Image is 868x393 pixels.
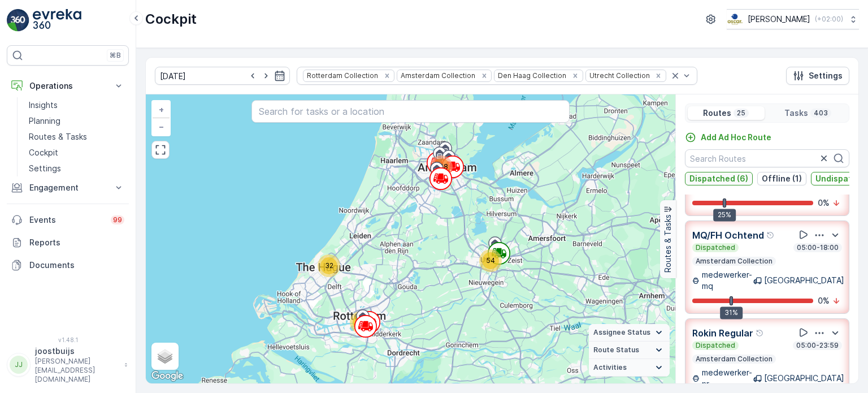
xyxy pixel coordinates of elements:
div: 248 [430,156,453,178]
input: Search for tasks or a location [251,100,569,123]
div: 69 [350,311,372,334]
p: Amsterdam Collection [695,257,774,266]
summary: Route Status [589,342,670,359]
div: Amsterdam Collection [397,70,477,81]
p: Documents [29,260,124,271]
input: dd/mm/yyyy [155,67,290,85]
div: Utrecht Collection [586,70,652,81]
span: Assignee Status [593,328,650,337]
a: Settings [24,161,129,176]
p: Engagement [29,182,106,193]
p: Operations [29,80,106,92]
p: Routes & Tasks [662,214,674,273]
summary: Assignee Status [589,324,670,342]
p: 0 % [818,295,830,306]
p: Cockpit [29,147,58,158]
p: [PERSON_NAME][EMAIL_ADDRESS][DOMAIN_NAME] [35,357,119,384]
button: Offline (1) [757,172,806,185]
div: Den Haag Collection [494,70,568,81]
p: Tasks [784,107,808,119]
div: 31% [720,306,743,319]
a: Layers [153,344,177,369]
button: Operations [7,75,129,97]
a: Add Ad Hoc Route [685,132,771,143]
div: Help Tooltip Icon [766,231,775,240]
a: Insights [24,97,129,113]
p: [GEOGRAPHIC_DATA] [764,275,844,286]
p: medewerker-mq [702,269,753,292]
a: Zoom Out [153,118,170,135]
span: 32 [325,261,333,270]
div: Remove Amsterdam Collection [478,71,491,80]
p: Insights [29,100,58,111]
a: Reports [7,231,129,254]
p: Add Ad Hoc Route [701,132,771,143]
p: Events [29,214,104,226]
p: Settings [29,163,61,174]
span: v 1.48.1 [7,336,129,343]
p: Reports [29,237,124,248]
p: medewerker-nr [702,367,753,390]
a: Cockpit [24,145,129,161]
span: + [159,105,164,114]
p: Dispatched [695,243,736,252]
div: Remove Utrecht Collection [652,71,665,80]
div: Remove Den Haag Collection [569,71,581,80]
p: ( +02:00 ) [815,15,843,24]
a: Planning [24,113,129,129]
div: Help Tooltip Icon [756,329,765,338]
div: 32 [318,254,340,277]
p: Rokin Regular [692,326,753,340]
p: Planning [29,115,60,127]
p: Amsterdam Collection [695,355,774,364]
span: − [159,122,164,131]
p: Settings [809,70,843,81]
img: logo [7,9,29,32]
img: Google [149,369,186,383]
a: Zoom In [153,101,170,118]
p: [PERSON_NAME] [748,14,810,25]
span: Route Status [593,346,639,355]
div: Remove Rotterdam Collection [381,71,393,80]
p: 403 [813,109,829,118]
button: Settings [786,67,849,85]
button: Engagement [7,176,129,199]
p: 99 [113,215,122,224]
p: MQ/FH Ochtend [692,228,764,242]
button: Dispatched (6) [685,172,753,185]
img: logo_light-DOdMpM7g.png [33,9,81,32]
div: JJ [10,356,28,374]
p: 0 % [818,197,830,209]
p: 25 [736,109,747,118]
p: Dispatched [695,341,736,350]
span: Activities [593,363,627,372]
p: [GEOGRAPHIC_DATA] [764,373,844,384]
a: Open this area in Google Maps (opens a new window) [149,369,186,383]
a: Events99 [7,209,129,231]
div: 25% [713,209,736,221]
button: [PERSON_NAME](+02:00) [727,9,859,29]
span: 54 [487,256,495,265]
a: Routes & Tasks [24,129,129,145]
p: Dispatched (6) [689,173,748,184]
p: Routes & Tasks [29,131,87,142]
p: Cockpit [145,10,197,28]
p: Offline (1) [762,173,802,184]
button: JJjoostbuijs[PERSON_NAME][EMAIL_ADDRESS][DOMAIN_NAME] [7,346,129,384]
p: ⌘B [110,51,121,60]
div: Rotterdam Collection [303,70,380,81]
p: 05:00-23:59 [795,341,840,350]
summary: Activities [589,359,670,377]
p: 05:00-18:00 [796,243,840,252]
p: Routes [703,107,731,119]
div: 54 [479,249,502,272]
img: basis-logo_rgb2x.png [727,13,743,25]
input: Search Routes [685,149,849,167]
a: Documents [7,254,129,277]
p: joostbuijs [35,346,119,357]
